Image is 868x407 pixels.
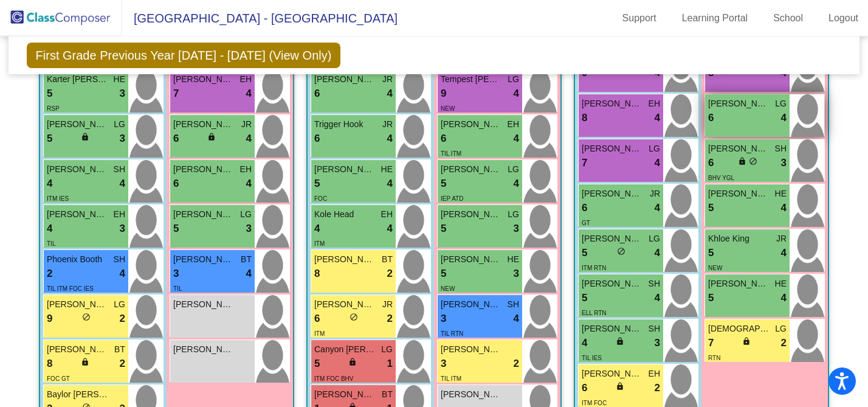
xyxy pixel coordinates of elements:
[441,356,446,372] span: 3
[776,232,787,245] span: JR
[582,322,642,335] span: [PERSON_NAME]
[781,110,787,126] span: 4
[114,118,125,131] span: LG
[763,9,813,28] a: School
[441,298,501,311] span: [PERSON_NAME]
[441,73,501,86] span: Tempest [PERSON_NAME]
[350,313,358,321] span: do_not_disturb_alt
[382,73,393,86] span: JR
[655,200,660,216] span: 4
[314,118,375,131] span: Trigger Hook
[120,221,125,237] span: 3
[348,358,357,366] span: lock
[441,150,461,157] span: TIL ITM
[246,266,252,282] span: 4
[47,105,60,112] span: RSP
[708,232,769,245] span: Khloe King
[173,208,234,221] span: [PERSON_NAME]
[173,176,179,192] span: 6
[47,131,52,147] span: 5
[514,356,519,372] span: 2
[775,97,787,110] span: LG
[120,311,125,327] span: 2
[708,265,722,271] span: NEW
[47,163,108,176] span: [PERSON_NAME]
[314,86,320,102] span: 6
[708,277,769,290] span: [PERSON_NAME]
[649,232,660,245] span: LG
[246,86,252,102] span: 4
[781,200,787,216] span: 4
[582,277,642,290] span: [PERSON_NAME]
[81,358,89,366] span: lock
[582,220,590,226] span: GT
[314,208,375,221] span: Kole Head
[649,322,660,335] span: SH
[514,311,519,327] span: 4
[47,343,108,356] span: [PERSON_NAME]
[382,253,393,266] span: BT
[314,195,327,202] span: FOC
[173,73,234,86] span: [PERSON_NAME]
[582,380,587,396] span: 6
[708,290,714,306] span: 5
[708,335,714,351] span: 7
[738,157,746,165] span: lock
[655,110,660,126] span: 4
[441,285,455,292] span: NEW
[381,163,393,176] span: HE
[441,105,455,112] span: NEW
[314,176,320,192] span: 5
[246,131,252,147] span: 4
[47,375,70,382] span: FOC GT
[582,355,602,361] span: TIL IES
[241,253,252,266] span: BT
[47,86,52,102] span: 5
[649,142,660,155] span: LG
[514,86,519,102] span: 4
[387,356,393,372] span: 1
[173,221,179,237] span: 5
[314,298,375,311] span: [PERSON_NAME]
[582,245,587,261] span: 5
[514,176,519,192] span: 4
[582,187,642,200] span: [PERSON_NAME] [PERSON_NAME]
[775,322,787,335] span: LG
[114,73,125,86] span: HE
[441,131,446,147] span: 6
[655,335,660,351] span: 3
[781,245,787,261] span: 4
[47,118,108,131] span: [PERSON_NAME]
[241,118,252,131] span: JR
[819,9,868,28] a: Logout
[582,97,642,110] span: [PERSON_NAME]
[781,290,787,306] span: 4
[173,163,234,176] span: [PERSON_NAME]
[441,343,501,356] span: [PERSON_NAME]
[613,9,666,28] a: Support
[387,311,393,327] span: 2
[441,266,446,282] span: 5
[708,97,769,110] span: [PERSON_NAME]
[173,285,182,292] span: TIL
[314,311,320,327] span: 6
[47,253,108,266] span: Phoenix Booth
[508,163,519,176] span: LG
[582,232,642,245] span: [PERSON_NAME]
[381,208,393,221] span: EH
[582,335,587,351] span: 4
[514,131,519,147] span: 4
[246,221,252,237] span: 3
[47,356,52,372] span: 8
[82,313,91,321] span: do_not_disturb_alt
[514,266,519,282] span: 3
[649,277,660,290] span: SH
[314,240,325,247] span: ITM
[775,142,787,155] span: SH
[381,343,393,356] span: LG
[649,97,660,110] span: EH
[47,240,55,247] span: TIL
[441,388,501,401] span: [PERSON_NAME]
[314,253,375,266] span: [PERSON_NAME]
[314,343,375,356] span: Canyon [PERSON_NAME]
